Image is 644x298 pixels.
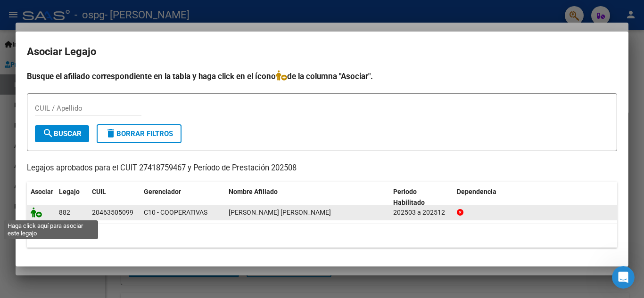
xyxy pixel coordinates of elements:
[105,128,116,139] mat-icon: delete
[229,209,331,216] span: SANCOFF VERA NAHUEL ALEJANDRO
[97,124,182,143] button: Borrar Filtros
[229,188,278,195] span: Nombre Afiliado
[31,188,53,195] span: Asociar
[393,207,449,218] div: 202503 a 202512
[59,209,70,216] span: 882
[144,188,181,195] span: Gerenciador
[105,129,173,138] span: Borrar Filtros
[42,128,54,139] mat-icon: search
[27,162,617,174] p: Legajos aprobados para el CUIT 27418759467 y Período de Prestación 202508
[225,182,389,213] datatable-header-cell: Nombre Afiliado
[35,125,89,142] button: Buscar
[393,188,425,206] span: Periodo Habilitado
[92,207,133,218] div: 20463505099
[612,266,635,289] iframe: Intercom live chat
[457,188,496,195] span: Dependencia
[27,70,617,82] h4: Busque el afiliado correspondiente en la tabla y haga click en el ícono de la columna "Asociar".
[27,224,617,248] div: 1 registros
[389,182,453,213] datatable-header-cell: Periodo Habilitado
[453,182,618,213] datatable-header-cell: Dependencia
[27,43,617,61] h2: Asociar Legajo
[140,182,225,213] datatable-header-cell: Gerenciador
[88,182,140,213] datatable-header-cell: CUIL
[144,209,207,216] span: C10 - COOPERATIVAS
[59,188,80,195] span: Legajo
[27,182,55,213] datatable-header-cell: Asociar
[42,129,82,138] span: Buscar
[55,182,88,213] datatable-header-cell: Legajo
[92,188,106,195] span: CUIL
